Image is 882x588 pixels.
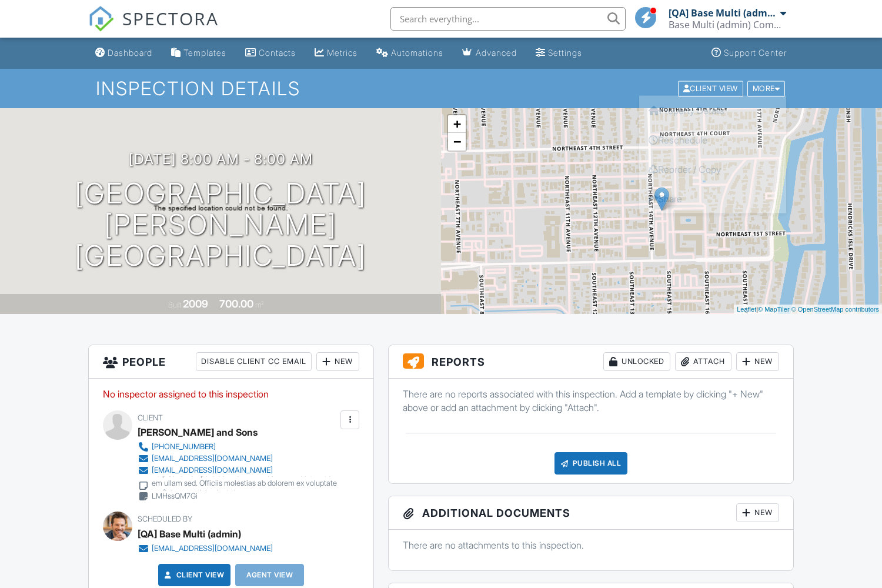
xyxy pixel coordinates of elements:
a: Leaflet [737,306,756,313]
a: [EMAIL_ADDRESS][DOMAIN_NAME] [138,543,273,554]
div: LMHssQM7Gi [152,492,198,501]
div: New [316,352,359,371]
a: Automations (Basic) [372,42,448,64]
div: [EMAIL_ADDRESS][DOMAIN_NAME] [152,544,273,553]
span: Scheduled By [138,514,192,523]
div: Support Center [724,48,787,58]
img: The Best Home Inspection Software - Spectora [88,6,114,32]
h3: Additional Documents [389,496,793,530]
div: [EMAIL_ADDRESS][DOMAIN_NAME] [152,454,273,463]
a: Client View [677,83,746,92]
a: Settings [531,42,587,64]
div: Advanced [476,48,517,58]
a: © MapTiler [758,306,790,313]
input: Search everything... [390,7,626,31]
div: Unlocked [603,352,670,371]
a: Templates [166,42,231,64]
a: Cancel [639,213,786,242]
div: Disable Client CC Email [196,352,312,371]
div: [PHONE_NUMBER] [152,442,216,452]
h3: Reports [389,345,793,379]
div: Adipisci et tempore beatae nulla. Nostrum ut odio unde rem ullam sed. Officiis molestias ab dolor... [152,469,338,497]
div: Dashboard [108,48,152,58]
h1: Inspection Details [96,78,786,99]
div: [EMAIL_ADDRESS][DOMAIN_NAME] [152,466,273,475]
span: Built [168,300,181,309]
div: 2009 [183,298,208,310]
a: SPECTORA [88,16,219,41]
p: There are no attachments to this inspection. [403,539,779,552]
div: [QA] Base Multi (admin) [138,525,241,543]
div: More [747,81,786,96]
a: Property Details [639,95,786,125]
div: [QA] Base Multi (admin) [669,7,777,19]
a: Contacts [240,42,300,64]
div: New [736,503,779,522]
a: Reschedule [639,125,786,154]
a: Share [639,183,786,213]
div: Attach [675,352,731,371]
div: 700.00 [219,298,253,310]
div: Base Multi (admin) Company [669,19,786,31]
a: © OpenStreetMap contributors [791,306,879,313]
h3: [DATE] 8:00 am - 8:00 am [129,151,313,167]
div: Metrics [327,48,358,58]
div: Automations [391,48,443,58]
p: There are no reports associated with this inspection. Add a template by clicking "+ New" above or... [403,387,779,414]
a: Zoom in [448,115,466,133]
a: Support Center [707,42,791,64]
div: Contacts [259,48,296,58]
div: Client View [678,81,743,96]
a: Reorder / Copy [639,154,786,183]
div: | [734,305,882,315]
a: Metrics [310,42,362,64]
div: Settings [548,48,582,58]
a: [EMAIL_ADDRESS][DOMAIN_NAME] [138,465,338,476]
div: New [736,352,779,371]
h3: People [89,345,373,379]
a: Client View [162,569,225,581]
span: Client [138,413,163,422]
p: No inspector assigned to this inspection [103,387,359,400]
div: [PERSON_NAME] and Sons [138,423,258,441]
h1: [GEOGRAPHIC_DATA][PERSON_NAME] [GEOGRAPHIC_DATA] [19,178,422,271]
a: [PHONE_NUMBER] [138,441,338,453]
a: Zoom out [448,133,466,151]
a: Advanced [457,42,522,64]
div: Templates [183,48,226,58]
span: m² [255,300,264,309]
a: Dashboard [91,42,157,64]
a: [EMAIL_ADDRESS][DOMAIN_NAME] [138,453,338,465]
span: SPECTORA [122,6,219,31]
div: Publish All [554,452,628,475]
